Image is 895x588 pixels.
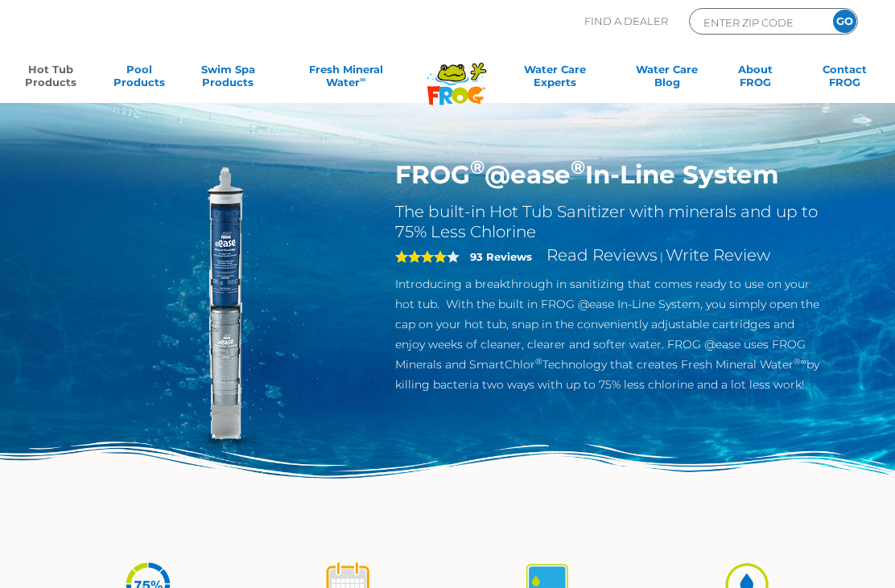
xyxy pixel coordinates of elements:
[833,10,856,33] input: GO
[660,250,663,263] span: |
[810,63,879,95] a: ContactFROG
[633,63,702,95] a: Water CareBlog
[395,250,447,263] span: 4
[470,250,532,263] strong: 93 Reviews
[419,42,495,105] img: Frog Products Logo
[497,63,612,95] a: Water CareExperts
[571,155,585,179] sup: ®
[105,63,174,95] a: PoolProducts
[72,159,371,458] img: inline-system.png
[666,245,770,265] a: Write Review
[535,356,542,367] sup: ®
[283,63,410,95] a: Fresh MineralWater∞
[794,356,807,367] sup: ®∞
[584,8,668,35] p: Find A Dealer
[395,202,823,242] h2: The built-in Hot Tub Sanitizer with minerals and up to 75% Less Chlorine
[395,159,823,190] h1: FROG @ease In-Line System
[721,63,790,95] a: AboutFROG
[546,245,658,265] a: Read Reviews
[16,63,85,95] a: Hot TubProducts
[395,274,823,395] p: Introducing a breakthrough in sanitizing that comes ready to use on your hot tub. With the built ...
[470,155,485,179] sup: ®
[360,75,365,84] sup: ∞
[194,63,263,95] a: Swim SpaProducts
